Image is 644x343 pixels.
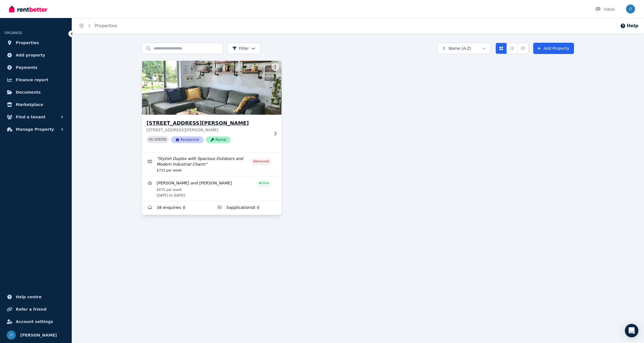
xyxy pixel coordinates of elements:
span: Account settings [16,318,53,325]
a: Add Property [533,43,574,54]
span: Finance report [16,76,48,83]
a: Add property [4,49,67,61]
nav: Breadcrumb [72,18,124,34]
h3: [STREET_ADDRESS][PERSON_NAME] [147,119,269,127]
div: Open Intercom Messenger [625,324,638,337]
span: Add property [16,52,45,58]
span: Find a tenant [16,114,46,120]
span: Documents [16,89,41,96]
a: Payments [4,62,67,73]
div: Inbox [595,6,615,12]
img: 3 Trevithick Close, Stirling [139,59,285,116]
span: ORGANISE [4,31,22,35]
a: Edit listing: Stylish Duplex with Spacious Outdoors and Modern Industrial Charm [142,152,282,176]
span: Name (A-Z) [449,46,471,51]
span: Payments [16,64,37,71]
code: 258335 [154,138,166,142]
button: Card view [496,43,507,54]
button: More options [271,63,279,71]
button: Name (A-Z) [437,43,491,54]
p: [STREET_ADDRESS][PERSON_NAME] [147,127,269,133]
img: RentBetter [9,5,47,13]
span: Residential [171,136,204,143]
button: Compact list view [506,43,518,54]
a: Finance report [4,74,67,85]
a: Properties [94,23,117,28]
span: Refer a friend [16,306,46,313]
a: View details for Taine Walden and Himiona Davis [142,176,282,201]
button: Help [620,22,638,29]
button: Manage Property [4,124,67,135]
a: Marketplace [4,99,67,110]
span: [PERSON_NAME] [20,332,57,339]
a: Properties [4,37,67,48]
img: Jacek Tomaka [626,4,635,13]
span: Filter [232,46,249,51]
div: View options [496,43,529,54]
button: Filter [228,43,260,54]
small: PID [149,138,153,141]
span: Properties [16,39,39,46]
a: Refer a friend [4,304,67,315]
a: Documents [4,87,67,98]
span: Help centre [16,294,42,300]
a: 3 Trevithick Close, Stirling[STREET_ADDRESS][PERSON_NAME][STREET_ADDRESS][PERSON_NAME]PID 258335R... [142,61,282,152]
span: Rental [206,136,231,143]
a: Account settings [4,316,67,327]
span: Manage Property [16,126,54,133]
a: Enquiries for 3 Trevithick Close, Stirling [142,201,212,215]
span: Marketplace [16,101,43,108]
img: Jacek Tomaka [7,331,16,340]
button: Find a tenant [4,111,67,123]
a: Help centre [4,291,67,303]
button: Expanded list view [517,43,529,54]
a: Applications for 3 Trevithick Close, Stirling [212,201,282,215]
